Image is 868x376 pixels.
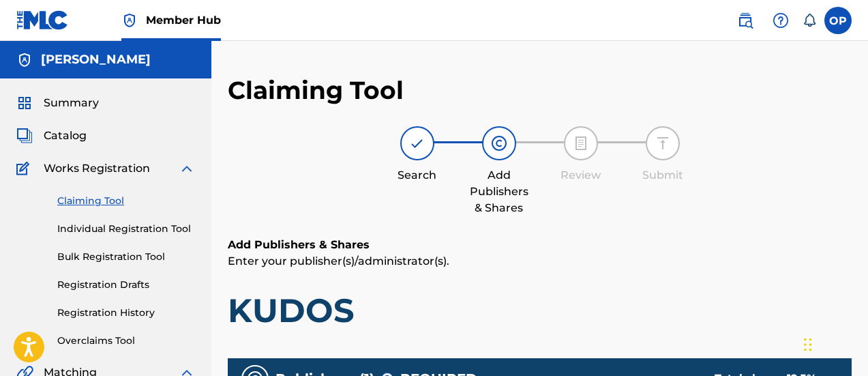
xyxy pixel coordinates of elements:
iframe: Chat Widget [800,310,868,376]
div: Search [383,167,451,184]
img: Catalog [16,128,33,144]
a: CatalogCatalog [16,128,87,144]
span: Member Hub [146,12,221,28]
img: step indicator icon for Review [573,135,589,151]
img: Top Rightsholder [121,12,138,29]
a: Overclaims Tool [57,334,195,348]
img: help [773,12,789,29]
a: Claiming Tool [57,194,195,208]
img: MLC Logo [16,10,69,30]
h6: Add Publishers & Shares [228,237,852,253]
img: search [737,12,753,29]
span: Works Registration [44,160,150,177]
a: Bulk Registration Tool [57,250,195,264]
div: Review [547,167,615,184]
div: Drag [804,324,812,365]
a: Individual Registration Tool [57,222,195,236]
a: SummarySummary [16,95,99,111]
a: Registration History [57,306,195,320]
span: Summary [44,95,99,111]
a: Public Search [732,7,759,34]
h2: Claiming Tool [228,75,404,106]
h5: Owen Postma [41,52,151,68]
span: Catalog [44,128,87,144]
div: Submit [629,167,697,184]
iframe: Resource Center [830,212,868,322]
img: expand [179,160,195,177]
p: Enter your publisher(s)/administrator(s). [228,253,852,270]
img: Summary [16,95,33,111]
div: Help [767,7,794,34]
div: Notifications [803,14,816,27]
a: Registration Drafts [57,278,195,292]
img: Works Registration [16,160,34,177]
div: Add Publishers & Shares [465,167,533,216]
img: step indicator icon for Add Publishers & Shares [491,135,507,151]
div: User Menu [824,7,852,34]
img: Accounts [16,52,33,68]
img: step indicator icon for Submit [655,135,671,151]
h1: KUDOS [228,290,852,331]
img: step indicator icon for Search [409,135,425,151]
